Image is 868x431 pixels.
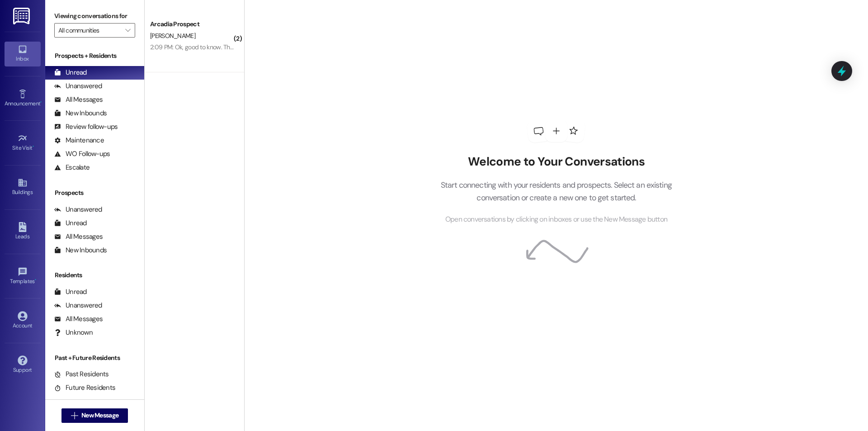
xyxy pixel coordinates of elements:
[5,264,41,289] a: Templates •
[125,27,130,34] i: 
[54,163,90,172] div: Escalate
[54,149,110,159] div: WO Follow-ups
[54,81,102,91] div: Unanswered
[54,232,103,242] div: All Messages
[33,143,34,150] span: •
[13,8,32,24] img: ResiDesk Logo
[45,51,144,61] div: Prospects + Residents
[5,131,41,155] a: Site Visit •
[150,32,195,40] span: [PERSON_NAME]
[35,277,36,283] span: •
[54,68,87,77] div: Unread
[5,175,41,199] a: Buildings
[54,136,104,145] div: Maintenance
[54,218,87,228] div: Unread
[54,301,102,310] div: Unanswered
[150,19,234,29] div: Arcadia Prospect
[54,383,115,393] div: Future Residents
[40,99,42,105] span: •
[54,9,135,23] label: Viewing conversations for
[54,328,93,337] div: Unknown
[54,205,102,214] div: Unanswered
[45,188,144,198] div: Prospects
[427,155,685,169] h2: Welcome to Your Conversations
[58,23,121,38] input: All communities
[61,408,128,423] button: New Message
[445,214,667,225] span: Open conversations by clicking on inboxes or use the New Message button
[71,412,78,419] i: 
[54,314,103,324] div: All Messages
[5,353,41,377] a: Support
[81,411,118,420] span: New Message
[427,179,685,204] p: Start connecting with your residents and prospects. Select an existing conversation or create a n...
[54,95,103,104] div: All Messages
[54,122,118,132] div: Review follow-ups
[150,43,329,51] div: 2:09 PM: Ok, good to know. Thank you I'll give you a call a little after 3
[54,287,87,297] div: Unread
[54,369,109,379] div: Past Residents
[5,42,41,66] a: Inbox
[5,308,41,333] a: Account
[45,270,144,280] div: Residents
[54,246,107,255] div: New Inbounds
[54,109,107,118] div: New Inbounds
[5,219,41,244] a: Leads
[45,353,144,363] div: Past + Future Residents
